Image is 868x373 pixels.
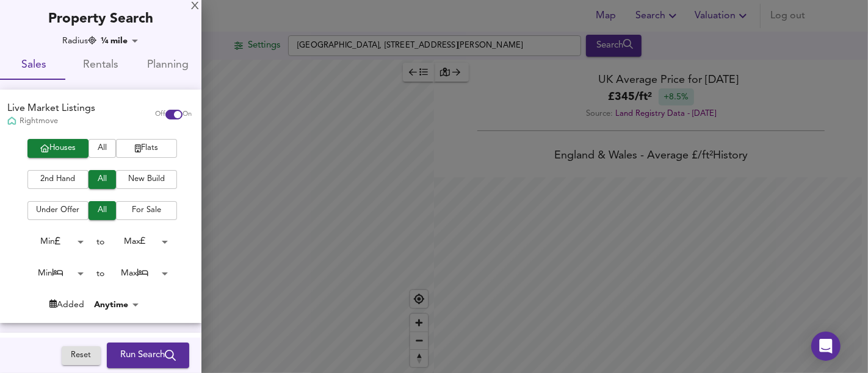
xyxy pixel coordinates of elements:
button: New Build [116,170,177,189]
div: Max [105,232,172,251]
span: Rentals [74,56,127,75]
span: Reset [68,349,95,363]
div: ¼ mile [97,35,142,47]
span: Houses [34,141,82,155]
div: Max [105,264,172,283]
button: Houses [27,139,89,158]
div: X [191,2,199,11]
span: Run Search [120,347,176,363]
span: Off [155,110,165,119]
span: 2nd Hand [34,172,82,187]
img: Rightmove [7,116,16,127]
span: On [183,110,192,119]
div: Rightmove [7,116,95,127]
div: Min [21,232,88,251]
div: Min [21,264,88,283]
span: Under Offer [34,204,82,218]
span: All [95,172,110,187]
button: Flats [116,139,177,158]
span: All [95,204,110,218]
div: to [97,236,105,248]
button: All [89,139,116,158]
button: For Sale [116,201,177,220]
div: Anytime [90,299,143,311]
span: Sales [7,56,60,75]
span: For Sale [122,204,171,218]
span: Planning [142,56,194,75]
button: 2nd Hand [27,170,89,189]
button: All [89,170,116,189]
button: Under Offer [27,201,89,220]
span: New Build [122,172,171,187]
div: Live Market Listings [7,102,95,116]
div: Open Intercom Messenger [811,332,841,361]
button: All [89,201,116,220]
span: All [95,141,110,155]
button: Reset [62,346,101,365]
div: to [97,268,105,280]
div: Added [49,299,84,311]
button: Run Search [107,343,189,368]
div: Radius [62,35,96,47]
span: Flats [122,141,171,155]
